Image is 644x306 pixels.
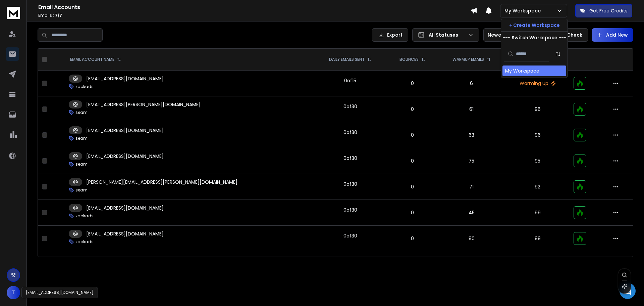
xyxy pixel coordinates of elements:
[391,209,434,216] p: 0
[343,103,357,110] div: 0 of 30
[391,106,434,113] p: 0
[75,84,94,89] p: zackads
[86,205,164,211] p: [EMAIL_ADDRESS][DOMAIN_NAME]
[391,132,434,138] p: 0
[75,187,89,193] p: seami
[86,75,164,82] p: [EMAIL_ADDRESS][DOMAIN_NAME]
[86,179,237,185] p: [PERSON_NAME][EMAIL_ADDRESS][PERSON_NAME][DOMAIN_NAME]
[438,200,505,226] td: 45
[391,183,434,190] p: 0
[452,57,484,62] p: WARMUP EMAILS
[7,7,20,19] img: logo
[505,174,570,200] td: 92
[70,57,121,62] div: EMAIL ACCOUNT NAME
[438,96,505,122] td: 61
[589,7,628,14] p: Get Free Credits
[429,32,466,38] p: All Statuses
[438,122,505,148] td: 63
[343,232,357,239] div: 0 of 30
[75,136,89,141] p: seami
[483,28,527,42] button: Newest
[509,80,566,87] p: Warming Up
[372,28,408,42] button: Export
[86,127,164,134] p: [EMAIL_ADDRESS][DOMAIN_NAME]
[501,19,568,31] button: + Create Workspace
[343,155,357,162] div: 0 of 30
[399,57,419,62] p: BOUNCES
[502,34,567,41] p: --- Switch Workspace ---
[505,226,570,252] td: 99
[75,239,94,245] p: zackads
[438,71,505,96] td: 6
[551,47,565,61] button: Sort by Sort A-Z
[343,181,357,187] div: 0 of 30
[75,213,94,219] p: zackads
[505,200,570,226] td: 99
[7,286,20,299] button: T
[575,4,632,17] button: Get Free Credits
[86,153,164,160] p: [EMAIL_ADDRESS][DOMAIN_NAME]
[505,122,570,148] td: 96
[509,22,560,29] p: + Create Workspace
[55,12,62,18] span: 7 / 7
[21,287,98,298] div: [EMAIL_ADDRESS][DOMAIN_NAME]
[38,13,471,18] p: Emails :
[438,174,505,200] td: 71
[505,96,570,122] td: 96
[343,207,357,213] div: 0 of 30
[86,101,201,108] p: [EMAIL_ADDRESS][PERSON_NAME][DOMAIN_NAME]
[438,226,505,252] td: 90
[438,148,505,174] td: 75
[329,57,365,62] p: DAILY EMAILS SENT
[86,230,164,237] p: [EMAIL_ADDRESS][DOMAIN_NAME]
[391,80,434,87] p: 0
[505,148,570,174] td: 95
[391,158,434,164] p: 0
[391,235,434,242] p: 0
[75,110,89,115] p: seami
[344,77,356,84] div: 0 of 15
[343,129,357,136] div: 0 of 30
[75,162,89,167] p: seami
[38,3,471,11] h1: Email Accounts
[592,28,633,42] button: Add New
[505,68,539,74] div: My Workspace
[504,7,543,14] p: My Workspace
